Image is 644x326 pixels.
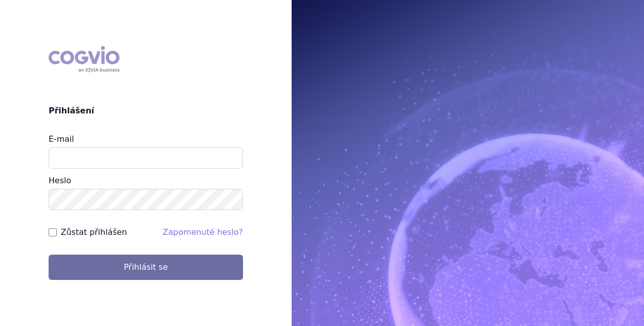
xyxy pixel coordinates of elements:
label: Heslo [49,176,71,185]
button: Přihlásit se [49,255,243,280]
div: COGVIO [49,46,119,72]
h2: Přihlášení [49,105,243,117]
label: E-mail [49,134,74,144]
a: Zapomenuté heslo? [163,227,243,237]
label: Zůstat přihlášen [61,226,127,238]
